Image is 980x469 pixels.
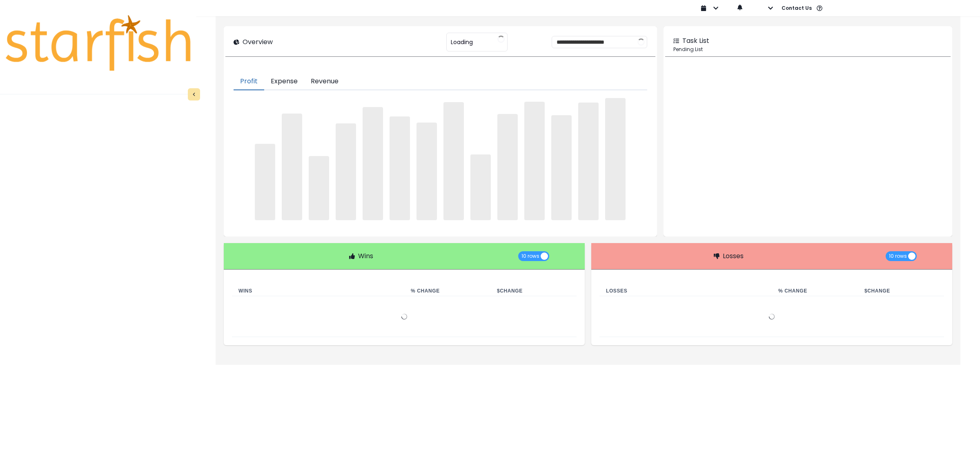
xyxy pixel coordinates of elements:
th: % Change [772,286,858,296]
span: 10 rows [889,251,907,261]
span: ‌ [363,107,383,220]
p: Task List [682,36,709,46]
span: ‌ [309,156,329,220]
span: ‌ [578,103,599,220]
p: Wins [358,251,373,261]
th: Losses [599,286,772,296]
span: ‌ [524,102,545,220]
span: ‌ [255,144,275,220]
th: $ Change [858,286,944,296]
span: ‌ [336,123,356,220]
span: ‌ [390,116,410,220]
th: $ Change [490,286,577,296]
th: % Change [404,286,490,296]
button: Profit [234,73,264,90]
p: Overview [243,37,273,47]
p: Losses [723,251,744,261]
button: Revenue [304,73,345,90]
span: ‌ [282,114,302,220]
span: 10 rows [521,251,539,261]
button: Expense [264,73,304,90]
span: ‌ [470,154,491,220]
span: ‌ [497,114,518,220]
p: Pending List [673,46,942,53]
span: ‌ [416,123,437,220]
span: ‌ [551,115,572,220]
span: Loading [451,33,473,51]
span: ‌ [443,102,464,220]
th: Wins [232,286,404,296]
span: ‌ [605,98,626,220]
